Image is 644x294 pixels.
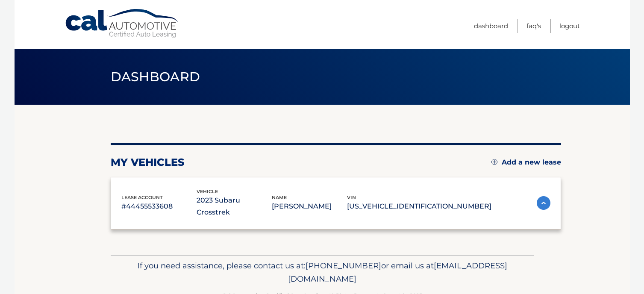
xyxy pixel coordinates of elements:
a: FAQ's [526,19,541,33]
h2: my vehicles [111,156,185,169]
a: Cal Automotive [65,9,180,39]
a: Dashboard [474,19,508,33]
span: lease account [121,194,163,200]
p: If you need assistance, please contact us at: or email us at [116,259,528,286]
span: Dashboard [111,69,200,85]
a: Logout [559,19,580,33]
p: 2023 Subaru Crosstrek [197,194,272,218]
span: vin [347,194,356,200]
img: accordion-active.svg [537,196,550,210]
span: vehicle [197,188,218,194]
a: Add a new lease [491,158,561,167]
span: [PHONE_NUMBER] [306,261,381,270]
p: #44455533608 [121,200,197,212]
span: name [272,194,287,200]
p: [PERSON_NAME] [272,200,347,212]
img: add.svg [491,159,497,165]
p: [US_VEHICLE_IDENTIFICATION_NUMBER] [347,200,491,212]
